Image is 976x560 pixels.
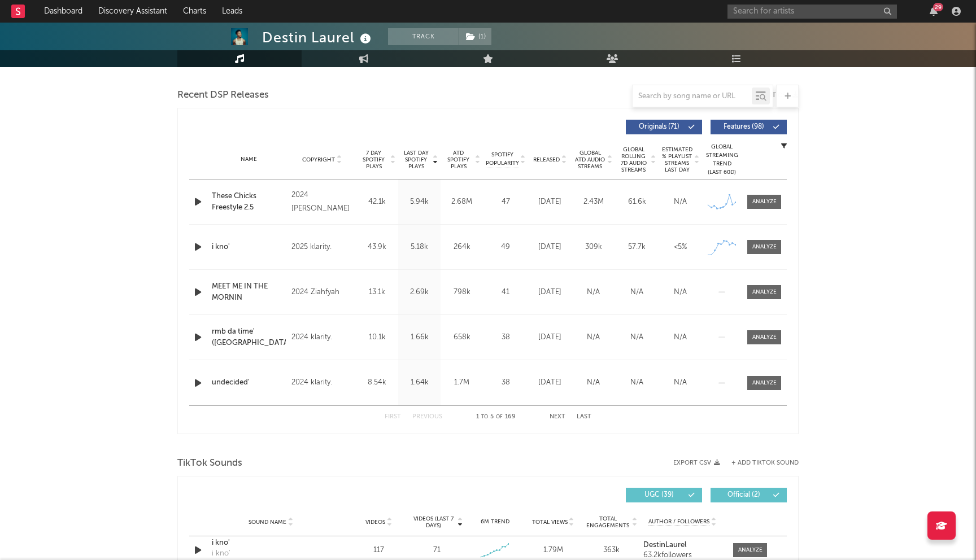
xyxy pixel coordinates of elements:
[412,414,442,420] button: Previous
[352,545,405,556] div: 117
[661,332,699,343] div: N/A
[359,332,395,343] div: 10.1k
[531,287,569,298] div: [DATE]
[486,242,525,253] div: 49
[533,156,560,163] span: Released
[177,457,242,470] span: TikTok Sounds
[574,196,612,208] div: 2.43M
[486,332,525,343] div: 38
[465,410,527,424] div: 1 5 169
[930,7,938,16] button: 29
[618,332,656,343] div: N/A
[574,377,612,388] div: N/A
[574,242,612,253] div: 309k
[388,28,459,45] button: Track
[401,196,438,208] div: 5.94k
[661,287,699,298] div: N/A
[673,460,720,466] button: Export CSV
[291,331,353,344] div: 2024 klarity.
[469,518,521,526] div: 6M Trend
[727,5,897,19] input: Search for artists
[720,460,799,466] button: + Add TikTok Sound
[711,120,787,134] button: Features(98)
[411,515,456,529] span: Videos (last 7 days)
[212,548,230,559] div: i kno'
[443,332,480,343] div: 658k
[359,287,395,298] div: 13.1k
[585,545,638,556] div: 363k
[661,196,699,208] div: N/A
[443,287,480,298] div: 798k
[532,519,568,526] span: Total Views
[359,196,395,208] div: 42.1k
[433,545,441,556] div: 71
[212,377,286,388] a: undecided'
[661,146,692,173] span: Estimated % Playlist Streams Last Day
[585,515,631,529] span: Total Engagements
[212,326,286,348] a: rmb da time' ([GEOGRAPHIC_DATA])
[626,488,702,502] button: UGC(39)
[705,143,739,177] div: Global Streaming Trend (Last 60D)
[496,414,503,419] span: of
[249,519,286,526] span: Sound Name
[212,242,286,253] a: i kno'
[401,332,438,343] div: 1.66k
[359,150,389,170] span: 7 Day Spotify Plays
[718,492,770,498] span: Official ( 2 )
[648,518,709,526] span: Author / Followers
[574,150,605,170] span: Global ATD Audio Streams
[633,92,752,101] input: Search by song name or URL
[365,519,385,526] span: Videos
[531,196,569,208] div: [DATE]
[443,150,473,170] span: ATD Spotify Plays
[933,3,943,11] div: 29
[577,414,591,420] button: Last
[291,189,353,216] div: 2024 [PERSON_NAME]
[291,286,353,299] div: 2024 Ziahfyah
[643,541,686,549] strong: DestinLaurel
[212,191,286,213] a: These Chicks Freestyle 2.5
[443,377,480,388] div: 1.7M
[359,377,395,388] div: 8.54k
[212,155,286,164] div: Name
[574,287,612,298] div: N/A
[550,414,565,420] button: Next
[459,28,492,45] span: ( 1 )
[711,488,787,502] button: Official(2)
[633,124,685,130] span: Originals ( 71 )
[359,242,395,253] div: 43.9k
[385,414,401,420] button: First
[531,377,569,388] div: [DATE]
[212,537,330,549] a: i kno'
[618,287,656,298] div: N/A
[531,332,569,343] div: [DATE]
[618,196,656,208] div: 61.6k
[731,460,799,466] button: + Add TikTok Sound
[618,377,656,388] div: N/A
[459,28,491,45] button: (1)
[302,156,335,163] span: Copyright
[401,150,431,170] span: Last Day Spotify Plays
[443,196,480,208] div: 2.68M
[486,151,519,168] span: Spotify Popularity
[291,240,353,254] div: 2025 klarity.
[212,281,286,303] a: MEET ME IN THE MORNIN
[262,28,374,47] div: Destin Laurel
[643,541,722,549] a: DestinLaurel
[401,377,438,388] div: 1.64k
[618,242,656,253] div: 57.7k
[291,376,353,390] div: 2024 klarity.
[718,124,770,130] span: Features ( 98 )
[661,242,699,253] div: <5%
[486,287,525,298] div: 41
[626,120,702,134] button: Originals(71)
[486,377,525,388] div: 38
[443,242,480,253] div: 264k
[633,492,685,498] span: UGC ( 39 )
[661,377,699,388] div: N/A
